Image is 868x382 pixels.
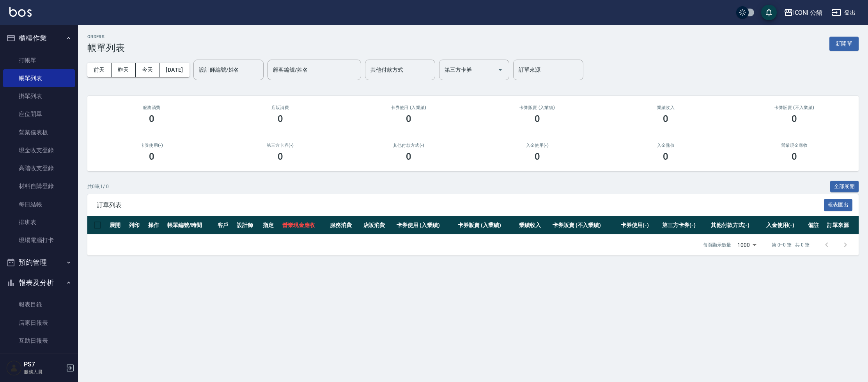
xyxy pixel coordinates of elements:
h2: 入金使用(-) [482,143,592,148]
h3: 0 [792,151,797,162]
h3: 0 [663,113,668,124]
a: 掛單列表 [3,87,75,105]
h2: 營業現金應收 [739,143,849,148]
th: 卡券販賣 (入業績) [456,216,517,234]
a: 高階收支登錄 [3,159,75,177]
button: ICONI 公館 [781,5,826,21]
button: 今天 [136,63,160,77]
h5: PS7 [24,361,64,368]
h3: 0 [792,113,797,124]
h2: 卡券販賣 (不入業績) [739,105,849,110]
h3: 0 [149,113,154,124]
button: 登出 [829,5,859,20]
img: Person [6,360,22,376]
h2: 店販消費 [225,105,335,110]
a: 報表匯出 [824,201,853,208]
th: 入金使用(-) [764,216,806,234]
h3: 0 [406,113,411,124]
th: 卡券販賣 (不入業績) [551,216,619,234]
span: 訂單列表 [97,201,824,209]
a: 座位開單 [3,105,75,123]
p: 共 0 筆, 1 / 0 [87,183,109,190]
img: Logo [9,7,32,17]
h2: 第三方卡券(-) [225,143,335,148]
h3: 0 [535,151,540,162]
button: 報表匯出 [824,199,853,211]
a: 帳單列表 [3,69,75,87]
h2: 入金儲值 [611,143,721,148]
button: save [761,5,777,20]
a: 材料自購登錄 [3,177,75,195]
a: 每日結帳 [3,195,75,213]
th: 訂單來源 [825,216,859,234]
th: 指定 [261,216,280,234]
button: 報表及分析 [3,273,75,293]
a: 互助排行榜 [3,350,75,368]
a: 報表目錄 [3,296,75,313]
h3: 服務消費 [97,105,207,110]
p: 第 0–0 筆 共 0 筆 [772,241,810,248]
h2: 卡券使用 (入業績) [354,105,464,110]
a: 店家日報表 [3,314,75,332]
a: 現金收支登錄 [3,141,75,159]
button: 櫃檯作業 [3,28,75,48]
th: 服務消費 [328,216,361,234]
button: 前天 [87,63,112,77]
p: 服務人員 [24,368,64,375]
h3: 0 [149,151,154,162]
h3: 0 [663,151,668,162]
h2: 其他付款方式(-) [354,143,464,148]
th: 卡券使用 (入業績) [395,216,456,234]
div: 1000 [734,234,759,255]
h2: 業績收入 [611,105,721,110]
h2: 卡券販賣 (入業績) [482,105,592,110]
h3: 0 [278,113,283,124]
th: 卡券使用(-) [619,216,660,234]
th: 列印 [127,216,146,234]
p: 每頁顯示數量 [703,241,731,248]
button: 昨天 [112,63,136,77]
th: 店販消費 [361,216,395,234]
a: 打帳單 [3,51,75,69]
button: 新開單 [829,37,859,51]
th: 展開 [108,216,127,234]
th: 設計師 [235,216,261,234]
a: 新開單 [829,40,859,47]
th: 客戶 [216,216,235,234]
a: 排班表 [3,213,75,231]
button: Open [494,63,507,76]
h3: 0 [535,113,540,124]
div: ICONI 公館 [793,8,823,18]
button: 全部展開 [830,181,859,193]
a: 互助日報表 [3,332,75,350]
th: 營業現金應收 [280,216,328,234]
button: [DATE] [159,63,189,77]
button: 預約管理 [3,252,75,273]
th: 帳單編號/時間 [165,216,215,234]
th: 備註 [806,216,825,234]
h2: ORDERS [87,34,125,39]
th: 業績收入 [517,216,551,234]
th: 操作 [146,216,165,234]
h3: 帳單列表 [87,42,125,53]
h3: 0 [278,151,283,162]
th: 其他付款方式(-) [709,216,765,234]
th: 第三方卡券(-) [660,216,709,234]
h2: 卡券使用(-) [97,143,207,148]
a: 營業儀表板 [3,123,75,141]
a: 現場電腦打卡 [3,231,75,249]
h3: 0 [406,151,411,162]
